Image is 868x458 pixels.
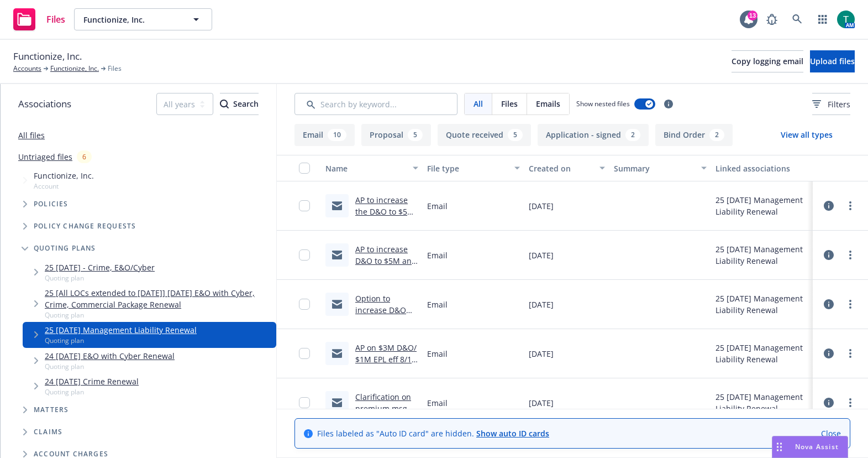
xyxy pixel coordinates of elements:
button: File type [423,155,524,181]
button: Filters [812,93,850,115]
span: Functionize, Inc. [83,14,179,25]
div: 25 [DATE] Management Liability Renewal [716,342,808,365]
button: Email [294,124,355,146]
span: Functionize, Inc. [13,49,82,64]
button: SearchSearch [220,93,259,115]
div: 5 [408,129,423,141]
span: Emails [536,98,560,110]
span: Quoting plans [34,245,96,252]
div: 6 [77,150,92,163]
a: AP to increase D&O to $5M and EPL to $2M.msg [355,244,417,278]
input: Select all [299,163,310,174]
div: Created on [529,163,592,174]
a: AP to increase the D&O to $5M and EPL to $2M .msg [355,195,414,240]
span: [DATE] [529,200,554,212]
a: 25 [DATE] Management Liability Renewal [45,324,197,336]
button: Application - signed [538,124,649,146]
span: Nova Assist [795,442,839,451]
span: Associations [18,97,71,111]
span: [DATE] [529,249,554,261]
a: more [844,347,857,360]
a: Show auto ID cards [476,428,549,439]
span: Matters [34,407,69,413]
span: Quoting plan [45,387,139,397]
span: Email [427,200,448,212]
span: Files [501,98,518,110]
span: Email [427,249,448,261]
input: Toggle Row Selected [299,299,310,310]
span: Copy logging email [732,56,803,66]
button: Functionize, Inc. [74,8,212,30]
div: Summary [614,163,695,174]
input: Toggle Row Selected [299,397,310,408]
a: 24 [DATE] Crime Renewal [45,376,139,387]
a: Functionize, Inc. [50,64,99,74]
a: AP on $3M D&O/ $1M EPL eff 8/11 - need HLW.msg [355,342,417,376]
span: Files [46,15,65,24]
a: 25 [DATE] - Crime, E&O/Cyber [45,262,155,273]
input: Toggle Row Selected [299,348,310,359]
span: [DATE] [529,348,554,360]
span: Quoting plan [45,362,175,371]
span: Policy change requests [34,223,136,230]
div: Search [220,93,259,114]
div: Name [325,163,406,174]
img: photo [837,11,855,28]
span: Quoting plan [45,336,197,345]
svg: Search [220,100,229,108]
div: Drag to move [772,436,786,457]
span: Filters [828,98,850,110]
input: Search by keyword... [294,93,457,115]
span: Account charges [34,451,108,457]
a: more [844,199,857,212]
span: Claims [34,429,62,435]
span: Upload files [810,56,855,66]
span: [DATE] [529,299,554,310]
div: Linked associations [716,163,808,174]
span: Show nested files [576,99,630,108]
span: Quoting plan [45,273,155,283]
span: Email [427,348,448,360]
button: Linked associations [711,155,813,181]
span: All [474,98,483,110]
div: 5 [508,129,523,141]
div: 13 [748,11,757,20]
a: Untriaged files [18,151,72,163]
span: Quoting plan [45,310,272,320]
button: Nova Assist [772,436,848,458]
button: Summary [609,155,711,181]
a: All files [18,130,45,140]
span: [DATE] [529,397,554,409]
div: 25 [DATE] Management Liability Renewal [716,391,808,414]
span: Filters [812,98,850,110]
button: View all types [763,124,850,146]
button: Proposal [361,124,431,146]
div: 25 [DATE] Management Liability Renewal [716,194,808,217]
a: Accounts [13,64,41,74]
span: Email [427,299,448,310]
a: more [844,396,857,409]
a: more [844,248,857,262]
a: Clarification on premium.msg [355,392,411,414]
input: Toggle Row Selected [299,249,310,261]
span: Functionize, Inc. [34,170,94,181]
a: 25 [All LOCs extended to [DATE]] [DATE] E&O with Cyber, Crime, Commercial Package Renewal [45,287,272,310]
div: File type [427,163,508,174]
button: Quote received [438,124,531,146]
span: Policies [34,201,69,207]
div: 10 [328,129,346,141]
button: Created on [524,155,609,181]
button: Upload files [810,50,855,72]
div: 2 [625,129,640,141]
button: Copy logging email [732,50,803,72]
button: Bind Order [655,124,733,146]
a: more [844,298,857,311]
div: 2 [709,129,724,141]
div: 25 [DATE] Management Liability Renewal [716,293,808,316]
a: Option to increase D&O limits to $3M .msg [355,293,406,339]
a: Switch app [812,8,834,30]
a: Close [821,428,841,439]
div: 25 [DATE] Management Liability Renewal [716,243,808,267]
span: Files [108,64,122,74]
span: Files labeled as "Auto ID card" are hidden. [317,428,549,439]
